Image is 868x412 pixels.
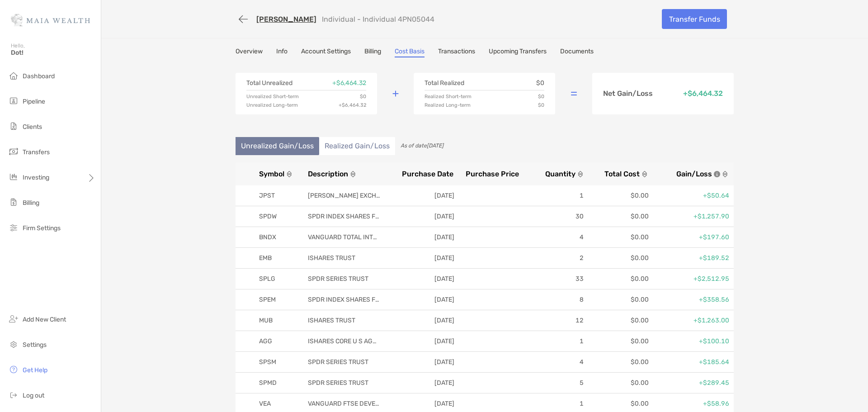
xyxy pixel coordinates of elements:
span: Dot! [11,49,95,57]
span: Get Help [23,366,47,374]
p: Individual - Individual 4PN05044 [322,15,434,24]
img: logout icon [8,389,19,400]
button: Purchase Price [457,170,519,178]
p: ISHARES TRUST [308,252,380,264]
p: SPDR SERIES TRUST [308,377,380,388]
p: $0.00 [587,336,648,347]
span: Billing [23,199,39,207]
p: MUB [259,315,295,326]
p: +$1,263.00 [652,315,729,326]
a: Cost Basis [395,47,425,57]
img: settings icon [8,339,19,350]
span: Investing [23,174,49,181]
a: Info [276,47,288,57]
p: 33 [523,273,584,284]
p: SPDR INDEX SHARES FUNDS [308,211,380,222]
p: +$2,512.95 [652,273,729,284]
p: VANGUARD FTSE DEVELOPED [308,398,380,409]
p: 5 [523,377,584,388]
span: Clients [23,123,42,131]
img: sort [350,171,356,177]
p: [DATE] [393,398,454,409]
span: Symbol [259,170,284,178]
img: clients icon [8,121,19,132]
p: $0 [538,103,544,108]
p: Total Unrealized [246,80,292,86]
img: transfers icon [8,146,19,157]
span: Total Cost [604,170,640,178]
img: investing icon [8,171,19,182]
span: Settings [23,341,47,349]
span: Dashboard [23,72,55,80]
p: $0.00 [587,315,648,326]
p: +$197.60 [652,232,729,243]
p: SPEM [259,294,295,305]
p: $0.00 [587,377,648,388]
p: $0.00 [587,190,648,201]
a: [PERSON_NAME] [256,15,316,24]
p: SPLG [259,273,295,284]
p: VANGUARD TOTAL INTERNATIONAL [308,232,380,243]
img: get-help icon [8,364,19,375]
a: Upcoming Transfers [489,47,547,57]
a: Overview [236,47,263,57]
p: [DATE] [393,273,454,284]
p: SPDR SERIES TRUST [308,356,380,368]
p: Net Gain/Loss [603,90,653,97]
button: Quantity [523,170,584,178]
p: 12 [523,315,584,326]
p: 1 [523,190,584,201]
p: [DATE] [393,294,454,305]
p: +$185.64 [652,356,729,368]
p: [DATE] [393,190,454,201]
p: Unrealized Short-term [246,94,299,99]
span: As of date [DATE] [401,142,443,149]
p: +$1,257.90 [652,211,729,222]
p: SPDR INDEX SHARES FUNDS [308,294,380,305]
img: dashboard icon [8,70,19,81]
a: Transfer Funds [662,9,727,29]
p: $0.00 [587,356,648,368]
p: ISHARES CORE U S AGGREGATE BD [308,336,380,347]
span: Pipeline [23,98,45,105]
p: [DATE] [393,336,454,347]
p: + $6,464.32 [332,80,366,86]
p: [DATE] [393,232,454,243]
button: Purchase Date [392,170,453,178]
span: Add New Client [23,316,66,323]
p: 4 [523,232,584,243]
a: Transactions [438,47,475,57]
p: 30 [523,211,584,222]
p: [PERSON_NAME] EXCHANGE TRADED [308,190,380,201]
p: $0 [538,94,544,99]
p: BNDX [259,232,295,243]
img: pipeline icon [8,95,19,106]
span: Description [308,170,348,178]
img: icon info [714,171,720,177]
p: +$289.45 [652,377,729,388]
a: Billing [364,47,381,57]
img: sort [722,171,728,177]
p: 2 [523,252,584,264]
p: Realized Short-term [425,94,472,99]
p: $0.00 [587,294,648,305]
img: billing icon [8,197,19,208]
button: Symbol [259,170,304,178]
button: Gain/Lossicon info [651,170,728,178]
p: $0 [536,80,544,86]
span: Purchase Date [402,170,453,178]
p: +$100.10 [652,336,729,347]
p: EMB [259,252,295,264]
button: Total Cost [587,170,648,178]
p: SPDW [259,211,295,222]
p: [DATE] [393,252,454,264]
p: [DATE] [393,377,454,388]
span: Log out [23,392,44,399]
p: +$58.96 [652,398,729,409]
span: Transfers [23,148,50,156]
p: 1 [523,398,584,409]
p: $0.00 [587,232,648,243]
img: sort [286,171,292,177]
p: VEA [259,398,295,409]
p: +$358.56 [652,294,729,305]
